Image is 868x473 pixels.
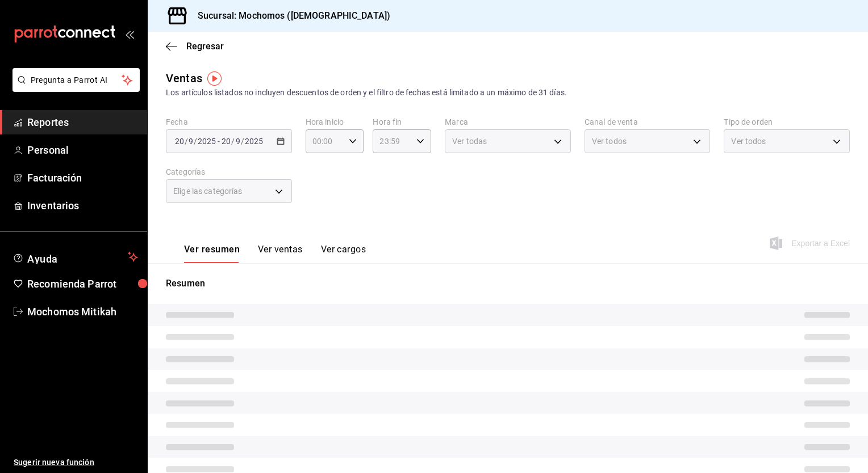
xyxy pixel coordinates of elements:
[166,41,224,52] button: Regresar
[724,118,850,126] label: Tipo de orden
[166,70,202,87] div: Ventas
[188,137,194,146] input: --
[27,250,123,264] span: Ayuda
[231,137,235,146] span: /
[585,118,711,126] label: Canal de venta
[207,71,222,86] img: Tooltip marker
[166,87,850,99] div: Los artículos listados no incluyen descuentos de orden y el filtro de fechas está limitado a un m...
[452,136,487,147] span: Ver todas
[258,244,303,263] button: Ver ventas
[27,198,138,213] span: Inventarios
[194,137,197,146] span: /
[166,118,292,126] label: Fecha
[31,74,122,86] span: Pregunta a Parrot AI
[8,82,140,94] a: Pregunta a Parrot AI
[221,137,231,146] input: --
[445,118,571,126] label: Marca
[166,168,292,176] label: Categorías
[235,137,241,146] input: --
[166,277,850,290] p: Resumen
[185,137,188,146] span: /
[306,118,364,126] label: Hora inicio
[173,185,243,197] span: Elige las categorías
[244,137,264,146] input: ----
[184,244,240,263] button: Ver resumen
[27,115,138,130] span: Reportes
[174,137,185,146] input: --
[592,136,627,147] span: Ver todos
[27,304,138,319] span: Mochomos Mitikah
[125,29,134,39] button: open_drawer_menu
[189,9,390,23] h3: Sucursal: Mochomos ([DEMOGRAPHIC_DATA])
[321,244,366,263] button: Ver cargos
[218,137,220,146] span: -
[184,244,366,263] div: navigation tabs
[14,457,138,468] span: Sugerir nueva función
[241,137,244,146] span: /
[27,170,138,185] span: Facturación
[186,41,224,52] span: Regresar
[197,137,216,146] input: ----
[12,68,140,92] button: Pregunta a Parrot AI
[731,136,766,147] span: Ver todos
[27,276,138,292] span: Recomienda Parrot
[373,118,431,126] label: Hora fin
[27,142,138,158] span: Personal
